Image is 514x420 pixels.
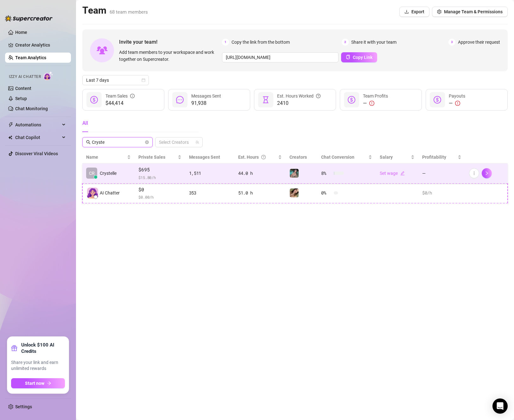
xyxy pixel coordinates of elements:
span: edit [400,171,405,175]
a: Discover Viral Videos [15,151,58,156]
div: 51.0 h [238,189,282,196]
th: Creators [286,151,318,163]
span: exclamation-circle [455,101,460,106]
input: Search members [92,139,144,146]
span: team [195,140,199,144]
span: search [86,140,91,144]
span: Export [411,9,424,14]
img: logo-BBDzfeDw.svg [5,15,53,22]
span: Crystelle [100,170,117,177]
div: Open Intercom Messenger [492,398,508,414]
button: close-circle [145,140,149,144]
span: download [404,10,409,14]
div: Est. Hours Worked [277,92,320,99]
span: Messages Sent [191,93,221,99]
span: question-circle [261,154,266,161]
span: calendar [142,78,145,82]
img: Chat Copilot [8,135,12,140]
span: Messages Sent [189,155,220,160]
span: 8 % [321,170,331,177]
button: Copy Link [341,52,377,62]
span: Team Profits [363,93,388,99]
img: MJaee (VIP) [290,169,299,178]
span: dollar-circle [90,96,98,104]
span: info-circle [130,92,135,99]
span: Private Sales [138,155,165,160]
span: $0 [138,186,181,194]
a: Set wageedit [380,171,405,176]
span: more [472,171,476,175]
span: Last 7 days [86,75,145,85]
span: $44,414 [105,99,135,107]
span: Manage Team & Permissions [444,9,503,14]
span: Start now [25,381,44,386]
strong: Unlock $100 AI Credits [21,342,65,354]
img: Mocha (VIP) [290,188,299,197]
div: $0 /h [422,189,461,196]
span: Add team members to your workspace and work together on Supercreator. [119,49,219,63]
span: Invite your team! [119,38,222,46]
span: copy [346,55,350,59]
span: gift [11,345,17,351]
span: Payouts [449,93,465,99]
img: izzy-ai-chatter-avatar-DDCN_rTZ.svg [87,188,98,199]
span: Salary [380,155,393,160]
h2: Team [82,4,148,16]
span: 0 % [321,189,331,196]
span: 91,938 [191,99,221,107]
th: Name [82,151,135,163]
span: $ 0.00 /h [138,194,181,200]
span: setting [437,10,441,14]
span: thunderbolt [8,122,13,127]
span: hourglass [262,96,270,104]
td: — [418,163,465,183]
div: 44.0 h [238,170,282,177]
a: Home [15,30,27,35]
a: Settings [15,404,32,409]
span: $ 15.80 /h [138,174,181,181]
span: 68 team members [110,9,148,15]
a: Chat Monitoring [15,106,48,111]
div: All [82,119,88,127]
span: Chat Conversion [321,155,354,160]
span: 1 [222,39,229,46]
img: AI Chatter [43,71,53,80]
span: 3 [448,39,455,46]
span: Copy the link from the bottom [232,39,290,46]
span: Name [86,154,126,161]
span: Approve their request [458,39,500,46]
button: Export [399,7,429,17]
span: Izzy AI Chatter [9,74,41,80]
span: Share your link and earn unlimited rewards [11,360,65,372]
a: Team Analytics [15,55,46,60]
span: question-circle [316,92,320,99]
span: AI Chatter [100,189,120,196]
span: CR [89,170,95,177]
div: 1,511 [189,170,231,177]
span: Share it with your team [351,39,397,46]
span: exclamation-circle [369,101,374,106]
span: arrow-right [47,381,51,385]
button: Manage Team & Permissions [432,7,508,17]
span: dollar-circle [348,96,355,104]
div: — [449,99,465,107]
span: Chat Copilot [15,132,60,143]
div: 353 [189,189,231,196]
span: right [485,171,489,175]
span: Automations [15,120,60,130]
div: — [363,99,388,107]
span: $695 [138,166,181,174]
a: Content [15,86,31,91]
button: Start nowarrow-right [11,378,65,388]
a: Setup [15,96,27,101]
span: message [176,96,184,104]
span: dollar-circle [434,96,441,104]
a: Creator Analytics [15,40,66,50]
span: 2410 [277,99,320,107]
span: Copy Link [353,55,372,60]
div: Team Sales [105,92,135,99]
div: Est. Hours [238,154,277,161]
span: Profitability [422,155,446,160]
span: 2 [342,39,349,46]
